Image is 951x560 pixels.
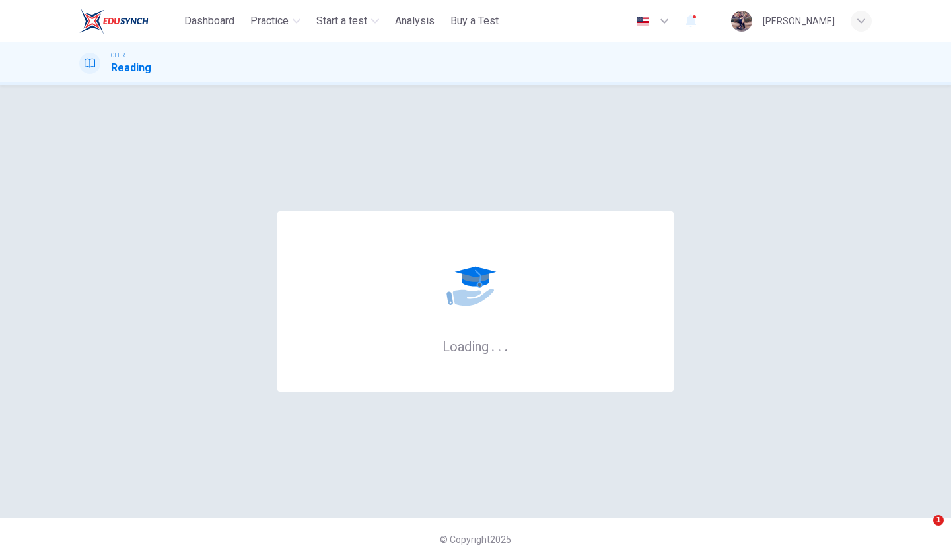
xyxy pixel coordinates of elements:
[635,17,651,26] img: en
[184,13,234,29] span: Dashboard
[395,13,435,29] span: Analysis
[450,13,499,29] span: Buy a Test
[250,13,289,29] span: Practice
[442,337,509,355] h6: Loading
[179,9,240,33] button: Dashboard
[497,334,502,356] h6: .
[390,9,440,33] button: Analysis
[491,334,495,356] h6: .
[79,8,179,34] a: ELTC logo
[111,60,151,76] h1: Reading
[763,13,835,29] div: [PERSON_NAME]
[933,515,944,526] span: 1
[445,9,504,33] button: Buy a Test
[245,9,306,33] button: Practice
[311,9,384,33] button: Start a test
[440,534,511,545] span: © Copyright 2025
[79,8,149,34] img: ELTC logo
[111,51,125,60] span: CEFR
[504,334,509,356] h6: .
[731,11,752,32] img: Profile picture
[906,515,938,547] iframe: Intercom live chat
[316,13,367,29] span: Start a test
